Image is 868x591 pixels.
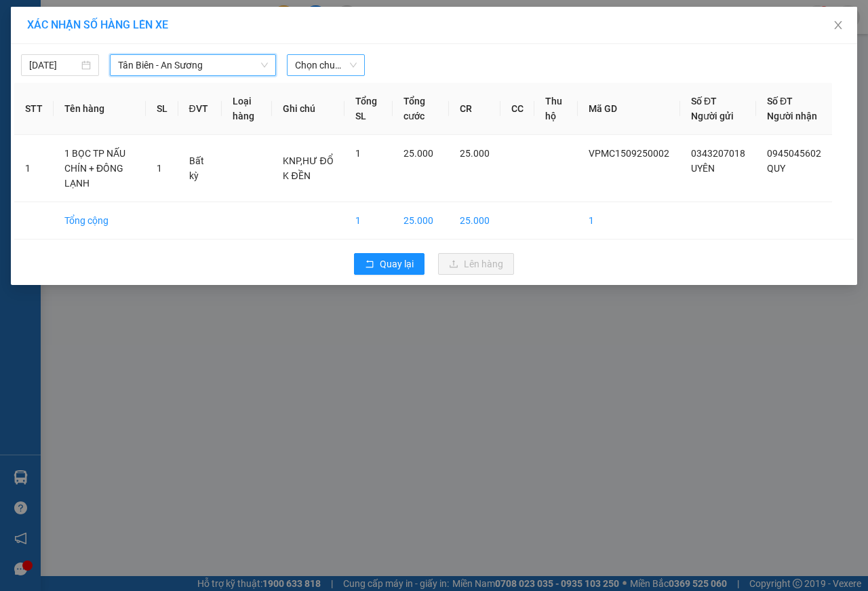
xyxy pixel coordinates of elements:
input: 15/09/2025 [29,58,79,73]
td: Bất kỳ [178,135,222,202]
strong: ĐỒNG PHƯỚC [107,7,186,19]
span: close [833,20,844,31]
span: 1 [157,163,162,174]
span: QUY [767,163,785,174]
span: 1 [355,148,361,159]
span: 0945045602 [767,148,821,159]
td: 1 [344,202,393,240]
span: VPMC1509250002 [589,148,669,159]
span: KNP,HƯ ĐỔ K ĐỀN [283,155,333,181]
button: uploadLên hàng [438,253,514,275]
th: CR [449,83,500,135]
span: Người gửi [691,111,734,121]
td: 1 [578,202,680,240]
span: ----------------------------------------- [37,73,166,84]
th: Ghi chú [272,83,344,135]
th: STT [14,83,54,135]
span: Chọn chuyến [295,55,357,75]
span: Hotline: 19001152 [107,60,166,69]
th: SL [146,83,178,135]
span: Quay lại [380,256,414,271]
button: rollbackQuay lại [354,253,425,275]
th: Tên hàng [54,83,146,135]
th: Tổng SL [344,83,393,135]
th: Mã GD [578,83,680,135]
span: XÁC NHẬN SỐ HÀNG LÊN XE [27,18,168,31]
span: VPMC1509250002 [68,86,144,96]
th: CC [500,83,534,135]
td: 25.000 [449,202,500,240]
span: UYÊN [691,163,715,174]
span: down [260,61,269,69]
td: 1 [14,135,54,202]
button: Close [819,7,857,45]
td: 25.000 [393,202,450,240]
th: Thu hộ [534,83,578,135]
span: Người nhận [767,111,817,121]
span: 25.000 [460,148,490,159]
img: logo [5,8,65,68]
span: Tân Biên - An Sương [118,55,268,75]
td: 1 BỌC TP NẤU CHÍN + ĐÔNG LẠNH [54,135,146,202]
td: Tổng cộng [54,202,146,240]
span: In ngày: [4,98,83,107]
span: Bến xe [GEOGRAPHIC_DATA] [107,22,182,39]
th: Tổng cước [393,83,450,135]
span: rollback [365,259,374,270]
span: Số ĐT [767,96,793,107]
span: Số ĐT [691,96,717,107]
span: 01 Võ Văn Truyện, KP.1, Phường 2 [107,41,186,58]
th: Loại hàng [222,83,273,135]
span: 03:36:22 [DATE] [30,98,83,107]
span: 25.000 [403,148,433,159]
th: ĐVT [178,83,222,135]
span: [PERSON_NAME]: [4,88,144,96]
span: 0343207018 [691,148,745,159]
